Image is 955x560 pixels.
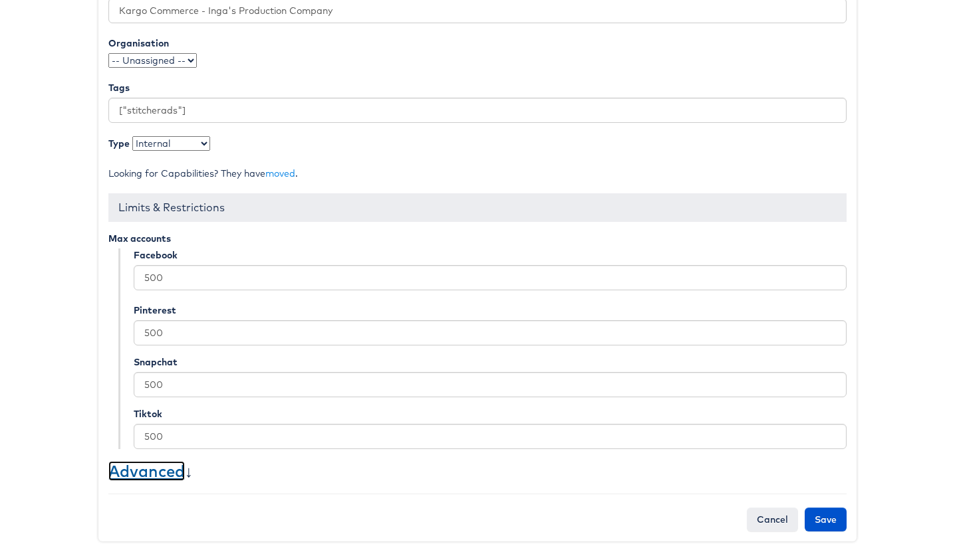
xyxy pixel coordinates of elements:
a: Advanced [108,461,185,481]
label: Type [108,137,130,150]
select: Choose from either Internal (staff) or External (client) [132,136,210,151]
div: Limits & Restrictions [108,193,847,223]
a: Cancel [747,508,798,531]
label: Pinterest [134,304,176,317]
label: Tiktok [134,407,162,420]
label: Organisation [108,37,169,50]
a: moved [265,167,295,179]
input: Save [805,508,847,531]
label: Max accounts [108,232,171,245]
label: Tags [108,81,130,94]
label: Facebook [134,248,178,262]
h3: ↓ [108,462,847,480]
label: Snapchat [134,355,178,369]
